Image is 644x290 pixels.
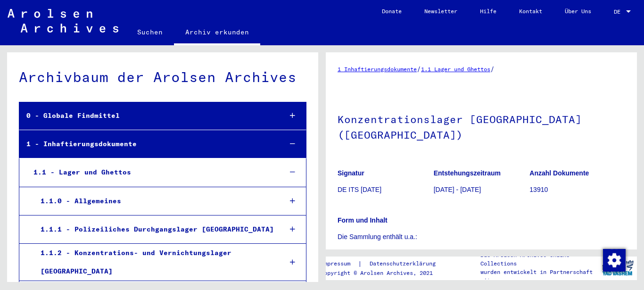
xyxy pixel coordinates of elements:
img: yv_logo.png [600,256,636,280]
b: Form und Inhalt [338,216,388,224]
b: Anzahl Dokumente [529,169,589,177]
a: Archiv erkunden [174,21,260,45]
a: 1.1 Lager und Ghettos [421,66,490,73]
img: Arolsen_neg.svg [8,9,118,33]
a: Datenschutzerklärung [362,259,447,269]
div: 1.1.1 - Polizeiliches Durchgangslager [GEOGRAPHIC_DATA] [33,220,274,239]
div: 1 - Inhaftierungsdokumente [19,135,274,153]
span: DE [614,8,624,15]
p: 13910 [529,185,625,195]
h1: Konzentrationslager [GEOGRAPHIC_DATA] ([GEOGRAPHIC_DATA]) [338,98,625,155]
p: [DATE] - [DATE] [434,185,529,195]
img: Zustimmung ändern [603,249,626,272]
div: 0 - Globale Findmittel [19,107,274,125]
b: Signatur [338,169,364,177]
p: DE ITS [DATE] [338,185,433,195]
p: wurden entwickelt in Partnerschaft mit [480,268,598,285]
div: Archivbaum der Arolsen Archives [19,66,306,88]
p: Die Arolsen Archives Online-Collections [480,251,598,268]
div: 1.1.2 - Konzentrations- und Vernichtungslager [GEOGRAPHIC_DATA] [33,244,274,281]
a: Suchen [126,21,174,43]
div: 1.1.0 - Allgemeines [33,192,274,210]
a: Impressum [321,259,358,269]
div: | [321,259,447,269]
a: 1 Inhaftierungsdokumente [338,66,417,73]
b: Entstehungszeitraum [434,169,501,177]
span: / [490,65,495,73]
span: / [417,65,421,73]
div: 1.1 - Lager und Ghettos [26,163,274,182]
p: Copyright © Arolsen Archives, 2021 [321,269,447,277]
